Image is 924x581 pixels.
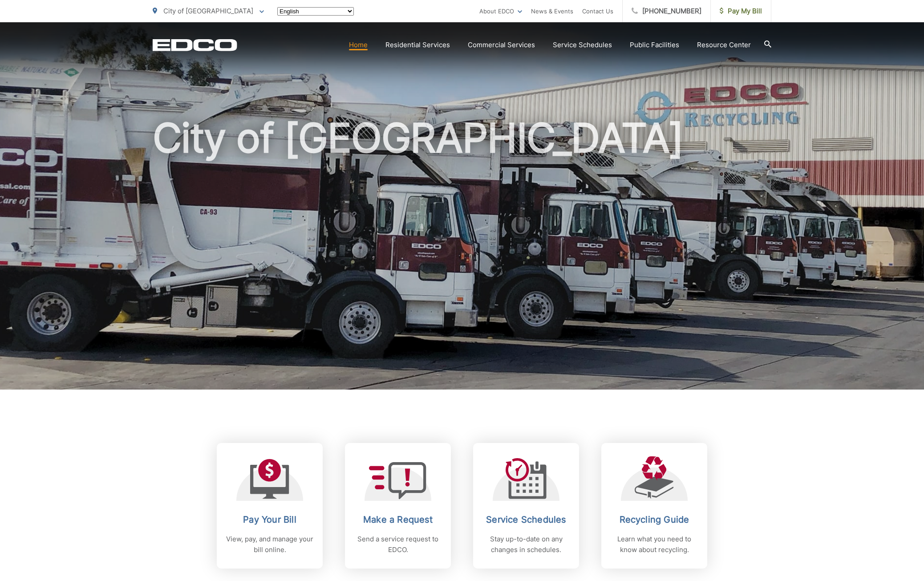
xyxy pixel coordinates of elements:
p: View, pay, and manage your bill online. [226,534,314,555]
h2: Service Schedules [482,514,570,525]
h2: Make a Request [354,514,442,525]
a: EDCD logo. Return to the homepage. [153,39,237,51]
a: Residential Services [385,40,450,50]
span: Pay My Bill [720,6,762,16]
select: Select a language [277,7,354,16]
h2: Pay Your Bill [226,514,314,525]
span: City of [GEOGRAPHIC_DATA] [163,7,253,15]
h1: City of [GEOGRAPHIC_DATA] [153,116,771,398]
a: Make a Request Send a service request to EDCO. [345,443,451,569]
a: Service Schedules Stay up-to-date on any changes in schedules. [473,443,579,569]
a: Home [349,40,368,50]
a: Commercial Services [468,40,535,50]
h2: Recycling Guide [610,514,698,525]
p: Send a service request to EDCO. [354,534,442,555]
a: News & Events [531,6,573,16]
a: Resource Center [697,40,751,50]
a: Public Facilities [630,40,679,50]
p: Stay up-to-date on any changes in schedules. [482,534,570,555]
a: Contact Us [582,6,613,16]
a: About EDCO [479,6,522,16]
p: Learn what you need to know about recycling. [610,534,698,555]
a: Recycling Guide Learn what you need to know about recycling. [601,443,707,569]
a: Service Schedules [553,40,612,50]
a: Pay Your Bill View, pay, and manage your bill online. [217,443,323,569]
